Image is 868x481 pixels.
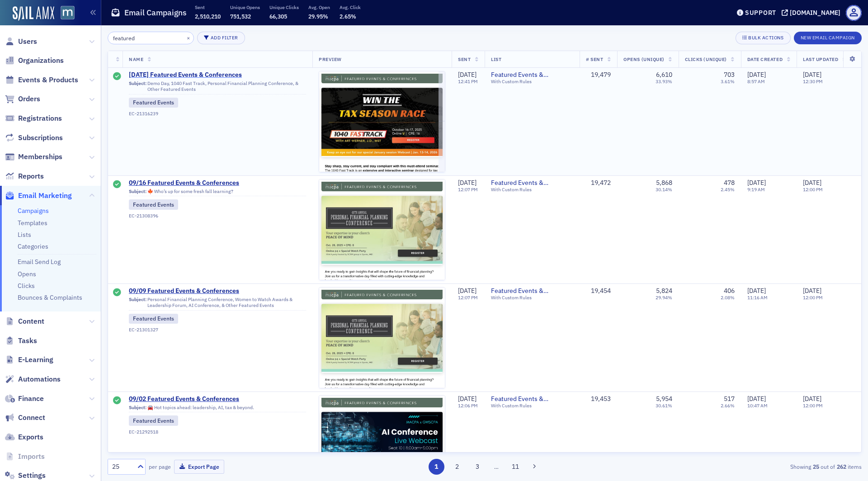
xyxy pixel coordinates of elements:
a: 09/02 Featured Events & Conferences [129,395,306,403]
span: Subscriptions [18,133,63,143]
span: 09/09 Featured Events & Conferences [129,287,306,295]
div: Featured Events [129,314,178,324]
time: 12:00 PM [803,186,823,193]
span: … [490,462,503,471]
p: Avg. Click [340,4,361,10]
button: × [184,33,193,42]
span: 2,510,210 [195,13,221,20]
div: 30.61% [656,403,672,409]
a: Finance [5,394,44,404]
div: EC-21292518 [129,429,306,435]
div: 5,824 [656,287,672,295]
a: Registrations [5,113,62,123]
div: 19,454 [586,287,611,295]
a: Orders [5,94,40,104]
a: New Email Campaign [794,33,862,41]
span: 09/16 Featured Events & Conferences [129,179,306,187]
div: 5,954 [656,395,672,403]
a: Opens [18,270,36,278]
a: Subscriptions [5,133,63,143]
a: Featured Events & Conferences — Weekly Publication [491,287,573,295]
p: Avg. Open [308,4,330,10]
span: Subject: [129,189,146,194]
div: Bulk Actions [748,35,783,40]
span: Automations [18,374,61,384]
span: Memberships [18,152,62,162]
span: Clicks (Unique) [685,56,727,62]
div: Featured Events [129,415,178,425]
button: 11 [508,459,524,475]
span: Subject: [129,80,146,92]
span: List [491,56,501,62]
a: Events & Products [5,75,78,85]
span: [DATE] [458,71,476,79]
div: 33.93% [656,79,672,85]
div: With Custom Rules [491,79,573,85]
strong: 262 [835,462,848,471]
a: Exports [5,432,43,442]
div: 2.08% [721,295,735,301]
span: Name [129,56,143,62]
span: [DATE] [803,179,821,187]
span: E-Learning [18,355,53,365]
a: Featured Events & Conferences — Weekly Publication [491,395,573,403]
p: Sent [195,4,221,10]
div: Support [745,9,776,17]
a: Settings [5,471,46,481]
a: Tasks [5,336,37,346]
span: Imports [18,452,45,462]
button: Export Page [174,460,224,474]
a: Memberships [5,152,62,162]
a: [DATE] Featured Events & Conferences [129,71,306,79]
div: EC-21316239 [129,111,306,117]
div: Personal Financial Planning Conference, Women to Watch Awards & Leadership Forum, AI Conference, ... [129,297,306,311]
div: Featured Events [129,98,178,108]
span: [DATE] [458,287,476,295]
span: [DATE] [458,179,476,187]
div: 6,610 [656,71,672,79]
input: Search… [108,32,194,44]
span: 2.65% [340,13,356,20]
time: 11:16 AM [747,294,768,301]
img: SailAMX [61,6,75,20]
span: [DATE] [803,395,821,403]
div: 2.45% [721,187,735,193]
img: SailAMX [13,6,54,21]
div: 2.66% [721,403,735,409]
span: [DATE] [458,395,476,403]
div: 517 [724,395,735,403]
div: 30.14% [656,187,672,193]
a: Email Marketing [5,191,72,201]
time: 10:47 AM [747,402,768,409]
a: Featured Events & Conferences — Weekly Publication [491,179,573,187]
time: 9:19 AM [747,186,765,193]
a: E-Learning [5,355,53,365]
div: Sent [113,180,121,189]
span: Subject: [129,405,146,410]
span: Connect [18,413,45,423]
div: [DOMAIN_NAME] [790,9,840,17]
span: Email Marketing [18,191,72,201]
div: 703 [724,71,735,79]
div: 🍁 Who’s up for some fresh fall learning? [129,189,306,197]
span: [DATE] [747,179,766,187]
a: Email Send Log [18,258,61,266]
a: Bounces & Complaints [18,293,82,302]
time: 12:07 PM [458,186,478,193]
div: Sent [113,396,121,406]
time: 8:57 AM [747,78,765,85]
div: 3.61% [721,79,735,85]
span: Content [18,316,44,326]
div: EC-21308396 [129,213,306,219]
span: Finance [18,394,44,404]
div: Sent [113,72,121,81]
a: Clicks [18,282,35,290]
div: 25 [112,462,132,472]
div: 19,453 [586,395,611,403]
span: Events & Products [18,75,78,85]
span: Preview [319,56,342,62]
